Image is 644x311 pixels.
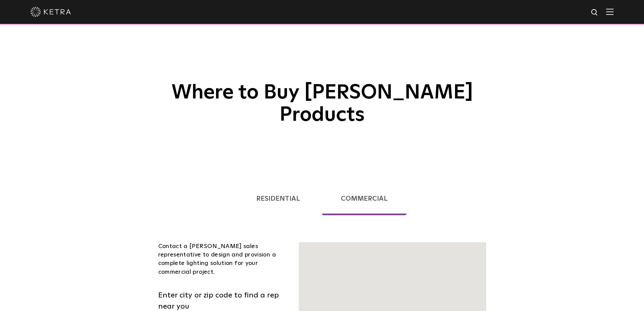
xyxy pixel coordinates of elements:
a: Commercial [321,182,407,215]
div: Contact a [PERSON_NAME] sales representative to design and provision a complete lighting solution... [158,242,289,276]
img: search icon [591,8,599,17]
img: ketra-logo-2019-white [30,7,71,17]
img: Hamburger%20Nav.svg [606,8,614,15]
h1: Where to Buy [PERSON_NAME] Products [153,30,491,126]
a: Residential [237,182,319,215]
